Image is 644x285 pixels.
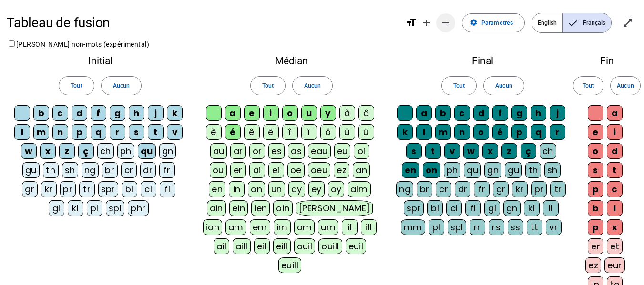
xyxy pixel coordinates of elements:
[250,219,270,235] div: em
[416,105,432,121] div: a
[444,162,461,178] div: ph
[40,143,56,159] div: x
[22,181,38,197] div: gr
[21,143,37,159] div: w
[59,143,75,159] div: z
[531,105,546,121] div: h
[207,200,226,216] div: ain
[49,200,64,216] div: gl
[505,162,522,178] div: gu
[429,219,444,235] div: pl
[607,238,623,254] div: et
[263,124,279,140] div: ë
[102,162,118,178] div: br
[43,162,59,178] div: th
[484,162,501,178] div: gn
[607,143,623,159] div: d
[521,143,536,159] div: ç
[251,200,270,216] div: ien
[160,181,175,197] div: fl
[294,219,315,235] div: om
[138,143,156,159] div: qu
[203,219,222,235] div: ion
[334,162,349,178] div: ez
[141,181,156,197] div: cl
[273,200,292,216] div: oin
[129,124,144,140] div: s
[60,181,76,197] div: pr
[308,143,330,159] div: eau
[72,124,87,140] div: p
[294,238,316,254] div: ouil
[250,76,286,95] button: Tout
[473,105,489,121] div: d
[101,76,142,95] button: Aucun
[328,181,345,197] div: oy
[148,124,164,140] div: t
[492,105,508,121] div: f
[140,162,156,178] div: dr
[550,105,565,121] div: j
[7,40,149,48] label: [PERSON_NAME] non-mots (expérimental)
[72,105,87,121] div: d
[117,143,134,159] div: ph
[540,143,556,159] div: ch
[588,124,603,140] div: e
[446,200,462,216] div: cl
[511,105,527,121] div: g
[68,200,83,216] div: kl
[511,124,527,140] div: p
[588,143,603,159] div: o
[33,105,49,121] div: b
[9,40,15,47] input: [PERSON_NAME] non-mots (expérimental)
[41,181,57,197] div: kr
[268,143,285,159] div: es
[98,181,118,197] div: spr
[455,181,470,197] div: dr
[278,257,301,273] div: euill
[465,200,481,216] div: fl
[544,162,561,178] div: sh
[254,238,270,254] div: eil
[588,181,603,197] div: p
[230,143,246,159] div: ar
[604,257,624,273] div: eur
[282,124,298,140] div: î
[282,105,298,121] div: o
[583,56,631,66] h2: Fin
[97,143,114,159] div: ch
[483,76,524,95] button: Aucun
[361,219,377,235] div: ill
[448,219,466,235] div: spl
[401,219,425,235] div: mm
[301,105,317,121] div: u
[435,124,451,140] div: m
[71,81,82,91] span: Tout
[318,238,342,254] div: ouill
[481,18,513,28] span: Paramètres
[607,219,623,235] div: x
[454,105,470,121] div: c
[421,17,432,29] mat-icon: add
[546,219,562,235] div: vr
[508,219,523,235] div: ss
[354,143,369,159] div: oi
[167,124,183,140] div: v
[607,200,623,216] div: l
[588,238,603,254] div: er
[110,124,125,140] div: r
[416,124,432,140] div: l
[230,162,246,178] div: er
[249,143,265,159] div: or
[402,162,419,178] div: en
[342,219,358,235] div: il
[427,200,443,216] div: bl
[159,143,176,159] div: gn
[225,124,241,140] div: é
[308,162,330,178] div: oeu
[588,219,603,235] div: p
[436,13,455,32] button: Diminuer la taille de la police
[52,124,68,140] div: n
[339,105,355,121] div: à
[525,162,541,178] div: th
